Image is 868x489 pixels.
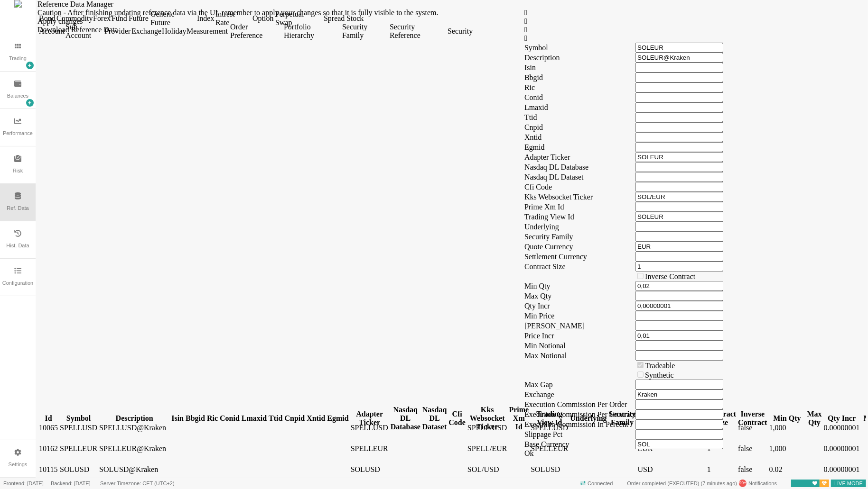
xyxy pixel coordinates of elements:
div: Balances [7,92,28,100]
span: Cnpid [487,123,505,131]
span: Qty Incr [487,302,513,310]
div:  [487,26,811,34]
div: Isin [134,414,146,423]
div: Egmid [289,414,311,423]
div: Id [1,414,20,423]
span: Security Family [487,233,536,241]
div: Risk [13,167,23,175]
span: Ric [487,83,497,91]
div:  [487,34,811,43]
div: Kks Websocket Ticker [430,406,470,431]
span: Nasdaq DL Dataset [487,173,546,181]
td: SPELLUSD [22,423,60,433]
div: Conid [182,414,202,423]
span: Description [487,54,523,62]
div: Description [62,414,132,423]
div: Bbgid [148,414,168,423]
span: Max Qty [487,292,514,300]
span: Adapter Ticker [487,153,532,161]
span: Xntid [487,133,504,141]
span: Min Notional [487,342,528,350]
span: Settlement Currency [487,253,550,261]
div:  [487,17,811,26]
span: Price Incr [487,332,517,340]
div: Notifications [624,479,780,489]
span: [PERSON_NAME] [487,322,547,330]
span: Prime Xm Id [487,203,527,211]
span: Execution Commission In Percent [487,420,591,428]
div: Ttid [231,414,245,423]
label: Inverse Contract [607,272,658,281]
span: Exchange [487,390,517,398]
span: Isin [487,63,498,72]
span: Quote Currency [487,243,536,251]
span: Nasdaq DL Database [487,163,551,171]
div: Cnpid [247,414,268,423]
div: Xntid [269,414,288,423]
label: Tradeable [607,362,637,370]
span: Min Price [487,312,517,320]
span: Contract Size [487,263,528,271]
span: Lmaxid [487,103,511,111]
div: Prime Xm Id [472,406,492,431]
span: Kks Websocket Ticker [487,193,555,201]
div: Ref. Data [7,204,28,212]
td: 10065 [1,423,21,433]
label: Synthetic [607,371,636,379]
span: Ttid [487,113,500,121]
span: Max Notional [487,352,529,360]
td: SPELLUSD [313,423,352,433]
span: Symbol [487,44,511,52]
span: Execution Commission Per Order [487,400,589,408]
div: Adapter Ticker [313,410,351,427]
span: Cfi Code [487,183,514,191]
span: 99+ [739,480,747,487]
span: Bbgid [487,73,505,81]
div: Ric [169,414,180,423]
span: ( ) [700,480,737,486]
span:  [487,17,490,25]
div: Lmaxid [204,414,229,423]
div: Cfi Code [411,410,428,427]
span:  [487,34,490,42]
span:  [487,26,490,34]
span: Trading View Id [487,213,537,221]
span: Underlying [487,223,522,231]
div: Hist. Data [6,242,29,250]
div: Nasdaq DL Dataset [385,406,410,431]
span: Max Gap [487,380,515,389]
div: Nasdaq DL Database [353,406,383,431]
div: Performance [3,129,33,137]
span: Egmid [487,143,507,151]
span: Execution Commission Per Contract [487,410,598,418]
span: 16/09/2025 09:15:30 [702,480,735,486]
td: SPELL/USD [429,423,470,433]
div: Symbol [22,414,60,423]
span: Min Qty [487,282,513,290]
span: Order completed (EXECUTED) [627,480,699,486]
div: Trading [9,54,27,63]
span: LIVE MODE [831,479,866,489]
span: Connected [577,479,616,489]
span: Conid [487,93,505,101]
div: Settings [9,461,28,469]
div: Configuration [2,279,33,287]
td: SPELLUSD@Kraken [61,423,132,433]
